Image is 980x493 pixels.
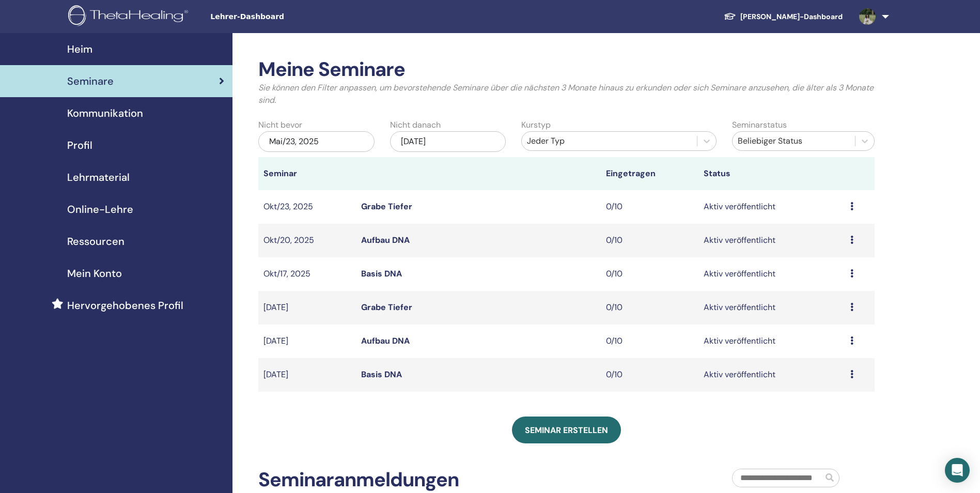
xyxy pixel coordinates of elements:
[258,224,356,257] td: Okt/20, 2025
[67,170,130,185] span: Lehrmaterial
[67,41,92,57] span: Heim
[698,291,845,325] td: Aktiv veröffentlicht
[698,190,845,224] td: Aktiv veröffentlicht
[67,202,133,217] span: Online-Lehre
[601,325,698,358] td: 0/10
[698,224,845,257] td: Aktiv veröffentlicht
[67,137,92,153] span: Profil
[361,201,412,212] a: Grabe Tiefer
[512,417,621,443] a: Seminar erstellen
[601,291,698,325] td: 0/10
[732,119,787,131] label: Seminarstatus
[525,425,608,436] span: Seminar erstellen
[521,119,551,131] label: Kurstyp
[258,325,356,358] td: [DATE]
[601,358,698,392] td: 0/10
[258,190,356,224] td: Okt/23, 2025
[361,268,402,279] a: Basis DNA
[258,358,356,392] td: [DATE]
[258,157,356,190] th: Seminar
[601,257,698,291] td: 0/10
[361,302,412,313] a: Grabe Tiefer
[258,131,375,152] div: Mai/23, 2025
[67,73,114,89] span: Seminare
[67,266,122,281] span: Mein Konto
[698,257,845,291] td: Aktiv veröffentlicht
[390,131,506,152] div: [DATE]
[68,5,192,28] img: logo.png
[67,105,143,121] span: Kommunikation
[527,135,692,147] div: Jeder Typ
[698,325,845,358] td: Aktiv veröffentlicht
[258,257,356,291] td: Okt/17, 2025
[258,291,356,325] td: [DATE]
[258,119,302,131] label: Nicht bevor
[67,234,125,249] span: Ressourcen
[601,157,698,190] th: Eingetragen
[361,335,410,346] a: Aufbau DNA
[601,224,698,257] td: 0/10
[361,235,410,245] a: Aufbau DNA
[258,58,875,82] h2: Meine Seminare
[361,369,402,380] a: Basis DNA
[67,298,183,313] span: Hervorgehobenes Profil
[715,7,851,26] a: [PERSON_NAME]-Dashboard
[738,135,850,147] div: Beliebiger Status
[258,82,875,106] p: Sie können den Filter anpassen, um bevorstehende Seminare über die nächsten 3 Monate hinaus zu er...
[258,468,459,492] h2: Seminaranmeldungen
[859,8,876,25] img: default.jpg
[698,157,845,190] th: Status
[945,458,970,483] div: Open Intercom Messenger
[390,119,441,131] label: Nicht danach
[698,358,845,392] td: Aktiv veröffentlicht
[724,12,736,21] img: graduation-cap-white.svg
[601,190,698,224] td: 0/10
[210,11,365,22] span: Lehrer-Dashboard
